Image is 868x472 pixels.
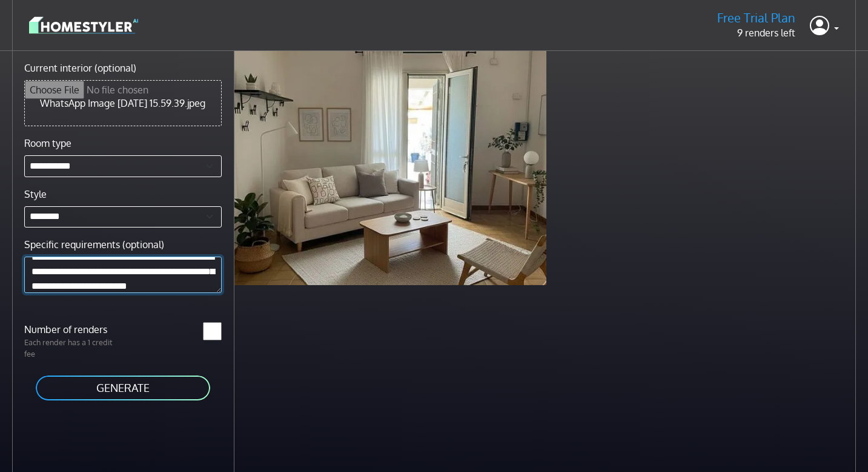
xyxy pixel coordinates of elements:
[717,10,795,25] h5: Free Trial Plan
[24,136,71,150] label: Room type
[17,337,123,360] p: Each render has a 1 credit fee
[24,187,47,201] label: Style
[29,15,138,36] img: logo-3de290ba35641baa71223ecac5eacb59cb85b4c7fdf211dc9aaecaaee71ea2f8.svg
[24,237,164,252] label: Specific requirements (optional)
[717,25,795,40] p: 9 renders left
[24,61,136,75] label: Current interior (optional)
[17,322,123,337] label: Number of renders
[35,374,211,402] button: GENERATE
